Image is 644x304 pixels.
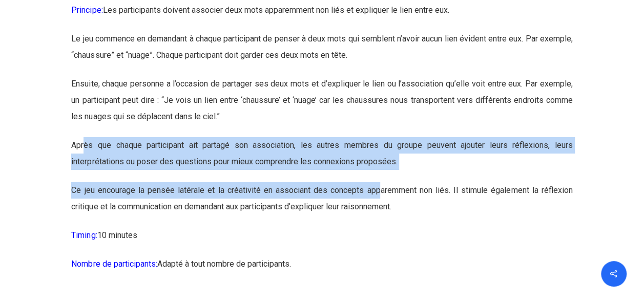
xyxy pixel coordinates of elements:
p: Les participants doivent associer deux mots apparemment non liés et expliquer le lien entre eux. [71,2,572,31]
span: Timing: [71,230,97,240]
p: 10 minutes [71,227,572,256]
p: Après que chaque participant ait partagé son association, les autres membres du groupe peuvent aj... [71,137,572,182]
span: Nombre de participants: [71,259,157,269]
p: Le jeu commence en demandant à chaque participant de penser à deux mots qui semblent n’avoir aucu... [71,31,572,76]
span: Principe: [71,5,102,15]
p: Ce jeu encourage la pensée latérale et la créativité en associant des concepts apparemment non li... [71,182,572,227]
p: Ensuite, chaque personne a l’occasion de partager ses deux mots et d’expliquer le lien ou l’assoc... [71,76,572,137]
p: Adapté à tout nombre de participants. [71,256,572,285]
